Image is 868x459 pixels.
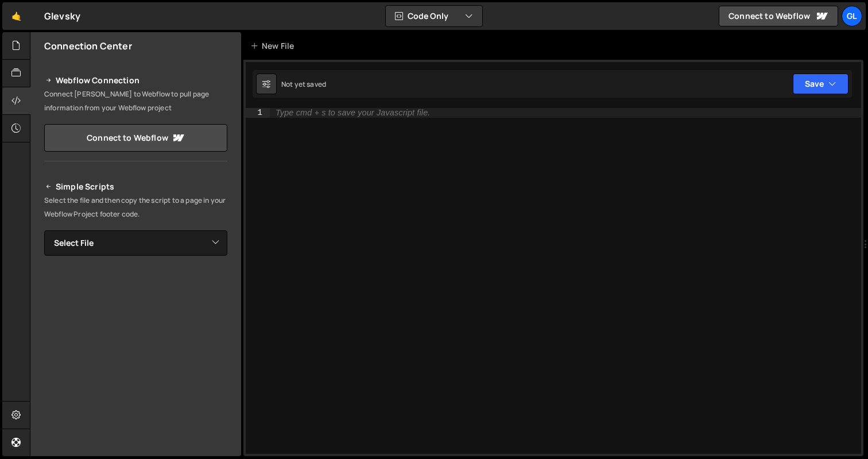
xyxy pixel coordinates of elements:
[44,180,227,194] h2: Simple Scripts
[719,6,838,26] a: Connect to Webflow
[44,87,227,115] p: Connect [PERSON_NAME] to Webflow to pull page information from your Webflow project
[44,9,80,23] div: Glevsky
[276,109,430,117] div: Type cmd + s to save your Javascript file.
[44,74,227,87] h2: Webflow Connection
[44,194,227,221] p: Select the file and then copy the script to a page in your Webflow Project footer code.
[44,124,227,152] a: Connect to Webflow
[842,6,862,26] a: Gl
[281,79,326,89] div: Not yet saved
[386,6,482,26] button: Code Only
[246,108,270,118] div: 1
[2,2,30,30] a: 🤙
[793,74,848,94] button: Save
[250,40,299,52] div: New File
[44,275,228,378] iframe: YouTube video player
[44,40,132,52] h2: Connection Center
